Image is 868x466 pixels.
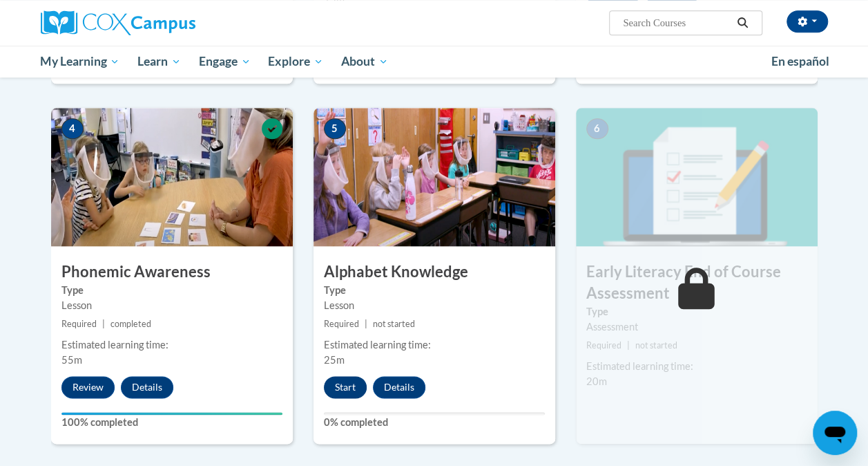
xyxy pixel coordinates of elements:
[314,108,555,246] img: Course Image
[813,411,857,455] iframe: Button to launch messaging window
[41,10,289,35] a: Cox Campus
[61,118,84,139] span: 4
[762,47,838,76] a: En español
[586,118,608,139] span: 6
[586,359,807,374] div: Estimated learning time:
[41,10,195,35] img: Cox Campus
[314,261,555,283] h3: Alphabet Knowledge
[586,375,607,387] span: 20m
[586,319,807,335] div: Assessment
[268,53,323,70] span: Explore
[102,319,105,329] span: |
[61,354,82,366] span: 55m
[324,376,367,398] button: Start
[199,53,251,70] span: Engage
[324,118,346,139] span: 5
[635,340,677,351] span: not started
[324,337,545,353] div: Estimated learning time:
[61,283,282,298] label: Type
[61,412,282,415] div: Your progress
[51,108,293,246] img: Course Image
[373,376,425,398] button: Details
[40,53,119,70] span: My Learning
[61,298,282,313] div: Lesson
[137,53,181,70] span: Learn
[61,319,97,329] span: Required
[190,46,260,77] a: Engage
[627,340,630,351] span: |
[128,46,190,77] a: Learn
[341,53,388,70] span: About
[324,283,545,298] label: Type
[30,46,838,77] div: Main menu
[771,54,829,68] span: En español
[621,15,732,31] input: Search Courses
[365,319,367,329] span: |
[110,319,151,329] span: completed
[324,354,345,366] span: 25m
[576,261,818,304] h3: Early Literacy End of Course Assessment
[732,15,753,31] button: Search
[121,376,173,398] button: Details
[332,46,397,77] a: About
[586,340,621,351] span: Required
[32,46,129,77] a: My Learning
[259,46,332,77] a: Explore
[61,337,282,353] div: Estimated learning time:
[586,304,807,319] label: Type
[324,319,359,329] span: Required
[373,319,415,329] span: not started
[51,261,293,283] h3: Phonemic Awareness
[61,376,115,398] button: Review
[576,108,818,246] img: Course Image
[324,298,545,313] div: Lesson
[324,415,545,430] label: 0% completed
[61,415,282,430] label: 100% completed
[787,10,828,32] button: Account Settings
